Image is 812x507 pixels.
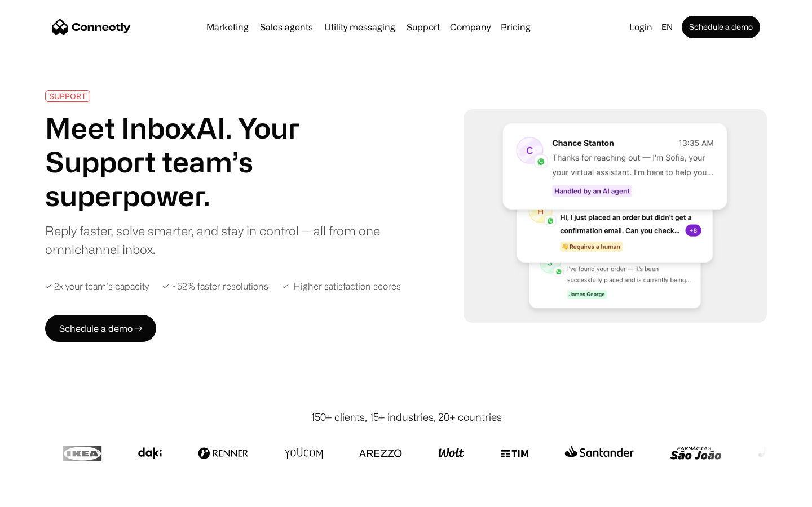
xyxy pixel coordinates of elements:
[45,315,156,342] a: Schedule a demo →
[45,281,149,292] div: ✓ 2x your team’s capacity
[45,221,388,259] div: Reply faster, solve smarter, and stay in control — all from one omnichannel inbox.
[49,92,86,100] div: SUPPORT
[320,23,400,32] a: Utility messaging
[162,281,268,292] div: ✓ ~52% faster resolutions
[23,487,68,503] ul: Language list
[625,19,657,35] a: Login
[202,23,253,32] a: Marketing
[450,19,491,35] div: Company
[45,111,388,212] h1: Meet InboxAI. Your Support team’s superpower.
[11,486,68,503] aside: Language selected: English
[682,16,760,38] a: Schedule a demo
[282,281,401,292] div: ✓ Higher satisfaction scores
[661,19,673,35] div: en
[311,410,502,425] div: 150+ clients, 15+ industries, 20+ countries
[255,23,317,32] a: Sales agents
[402,23,444,32] a: Support
[496,23,535,32] a: Pricing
